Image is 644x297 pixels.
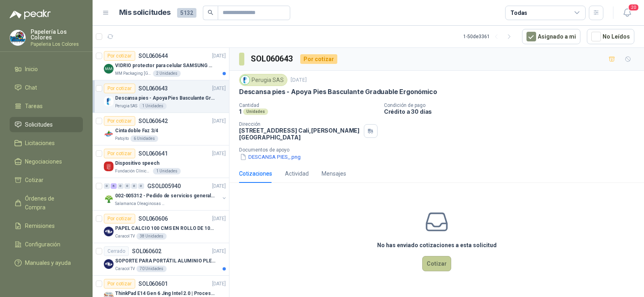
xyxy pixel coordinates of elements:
p: Cantidad [239,102,378,108]
p: SOL060642 [138,118,168,124]
a: Por cotizarSOL060606[DATE] Company LogoPAPEL CALCIO 100 CMS EN ROLLO DE 100 GRCaracol TV38 Unidades [93,211,229,243]
div: Mensajes [322,169,346,178]
div: Unidades [243,109,268,115]
span: 5132 [177,8,196,18]
p: Cinta doble Faz 3/4 [115,127,158,135]
a: Solicitudes [10,117,83,132]
p: 1 [239,108,242,115]
a: Cotizar [10,172,83,188]
img: Company Logo [104,227,114,236]
div: Por cotizar [104,214,135,223]
a: Remisiones [10,218,83,234]
div: Por cotizar [104,84,135,93]
span: Chat [25,83,37,92]
div: Por cotizar [300,54,337,64]
p: Dirección [239,121,361,127]
p: Perugia SAS [115,103,137,109]
p: Patojito [115,135,129,142]
p: Salamanca Oleaginosas SAS [115,201,166,207]
a: Por cotizarSOL060641[DATE] Company LogoDispositivo speechFundación Clínica Shaio1 Unidades [93,145,229,178]
a: Licitaciones [10,135,83,151]
p: Dispositivo speech [115,160,159,167]
div: 0 [118,183,124,189]
a: Configuración [10,237,83,252]
div: 1 Unidades [139,103,167,109]
p: SOL060644 [138,53,168,59]
button: DESCANSA PIES_.png [239,153,301,161]
span: Solicitudes [25,120,53,129]
p: GSOL005940 [147,183,181,189]
div: 6 [111,183,117,189]
span: Tareas [25,102,43,111]
button: Asignado a mi [522,29,580,44]
p: [DATE] [212,85,226,92]
img: Logo peakr [10,10,51,19]
div: 1 Unidades [153,168,181,174]
div: 70 Unidades [136,266,167,272]
img: Company Logo [104,64,114,74]
p: SOL060606 [138,216,168,221]
p: [DATE] [212,248,226,255]
div: Por cotizar [104,51,135,61]
div: Por cotizar [104,279,135,289]
a: Por cotizarSOL060642[DATE] Company LogoCinta doble Faz 3/4Patojito6 Unidades [93,113,229,145]
p: Papeleria Los Colores [31,42,83,47]
span: Inicio [25,65,38,74]
img: Company Logo [104,194,114,204]
a: Por cotizarSOL060643[DATE] Company LogoDescansa pies - Apoya Pies Basculante Graduable Ergonómico... [93,80,229,113]
a: 0 6 0 0 0 0 GSOL005940[DATE] Company Logo002-005312 - Pedido de servicios generales CASA ROSalama... [104,181,227,207]
p: [DATE] [212,150,226,158]
p: 002-005312 - Pedido de servicios generales CASA RO [115,192,215,200]
span: Licitaciones [25,139,55,147]
span: Configuración [25,240,60,249]
p: [DATE] [212,117,226,125]
button: No Leídos [587,29,634,44]
p: Papelería Los Colores [31,29,83,40]
div: 1 - 50 de 3361 [463,30,516,43]
div: 0 [124,183,130,189]
a: Inicio [10,61,83,77]
h3: SOL060643 [251,53,294,65]
img: Company Logo [104,96,114,106]
div: Por cotizar [104,116,135,126]
p: [DATE] [212,182,226,190]
div: 6 Unidades [130,135,158,142]
p: Caracol TV [115,266,135,272]
span: Cotizar [25,176,43,184]
p: Documentos de apoyo [239,147,641,153]
h3: No has enviado cotizaciones a esta solicitud [377,241,497,250]
a: Por cotizarSOL060644[DATE] Company LogoVIDRIO protector para celular SAMSUNG GALAXI A16 5GMM Pack... [93,48,229,80]
p: SOL060601 [138,281,168,287]
p: Fundación Clínica Shaio [115,168,151,174]
img: Company Logo [104,259,114,269]
div: 0 [131,183,137,189]
span: Remisiones [25,221,55,230]
img: Company Logo [241,76,250,84]
div: Perugia SAS [239,74,287,86]
span: Órdenes de Compra [25,194,75,212]
a: Chat [10,80,83,95]
p: Descansa pies - Apoya Pies Basculante Graduable Ergonómico [115,94,215,102]
button: Cotizar [422,256,451,271]
div: 0 [104,183,110,189]
p: [STREET_ADDRESS] Cali , [PERSON_NAME][GEOGRAPHIC_DATA] [239,127,361,141]
span: Manuales y ayuda [25,258,71,267]
div: Actividad [285,169,309,178]
a: Negociaciones [10,154,83,169]
img: Company Logo [104,129,114,139]
p: [DATE] [291,76,307,84]
h1: Mis solicitudes [119,7,171,18]
p: SOL060602 [132,248,161,254]
div: Todas [510,8,527,17]
p: PAPEL CALCIO 100 CMS EN ROLLO DE 100 GR [115,225,215,232]
p: Descansa pies - Apoya Pies Basculante Graduable Ergonómico [239,88,437,96]
a: Manuales y ayuda [10,255,83,270]
p: MM Packaging [GEOGRAPHIC_DATA] [115,70,151,77]
a: Tareas [10,98,83,114]
p: Caracol TV [115,233,135,240]
div: 0 [138,183,144,189]
p: [DATE] [212,280,226,288]
p: VIDRIO protector para celular SAMSUNG GALAXI A16 5G [115,62,215,70]
div: Cerrado [104,246,129,256]
p: [DATE] [212,215,226,223]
